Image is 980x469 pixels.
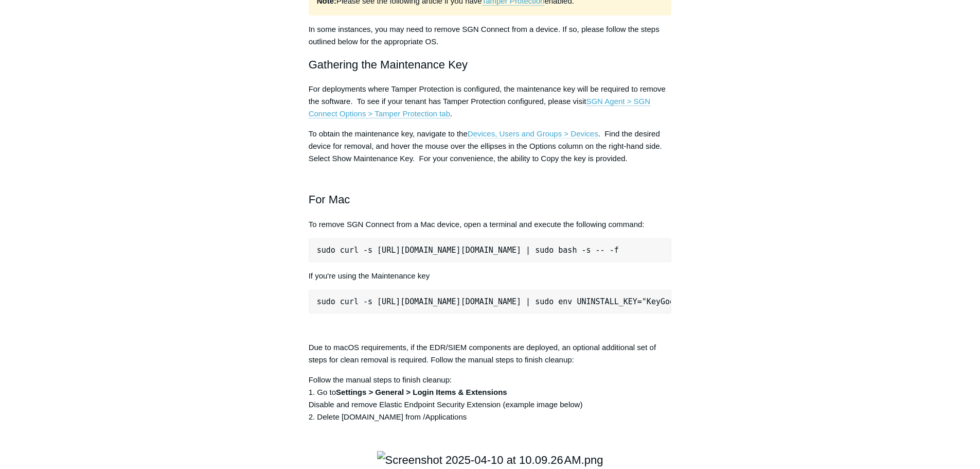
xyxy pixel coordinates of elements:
[309,23,672,48] p: In some instances, you may need to remove SGN Connect from a device. If so, please follow the ste...
[309,83,672,120] p: For deployments where Tamper Protection is configured, the maintenance key will be required to re...
[309,341,672,366] p: Due to macOS requirements, if the EDR/SIEM components are deployed, an optional additional set of...
[309,290,672,314] pre: sudo curl -s [URL][DOMAIN_NAME][DOMAIN_NAME] | sudo env UNINSTALL_KEY="KeyGoesHere" bash -s -- -f
[309,128,672,165] p: To obtain the maintenance key, navigate to the . Find the desired device for removal, and hover t...
[377,451,603,469] img: Screenshot 2025-04-10 at 10.09.26 AM.png
[309,172,672,209] h2: For Mac
[309,218,672,231] p: To remove SGN Connect from a Mac device, open a terminal and execute the following command:
[309,270,672,282] p: If you're using the Maintenance key
[309,238,672,262] pre: sudo curl -s [URL][DOMAIN_NAME][DOMAIN_NAME] | sudo bash -s -- -f
[309,56,672,74] h2: Gathering the Maintenance Key
[468,129,598,138] a: Devices, Users and Groups > Devices
[309,374,672,423] p: Follow the manual steps to finish cleanup: 1. Go to Disable and remove Elastic Endpoint Security ...
[336,388,507,396] strong: Settings > General > Login Items & Extensions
